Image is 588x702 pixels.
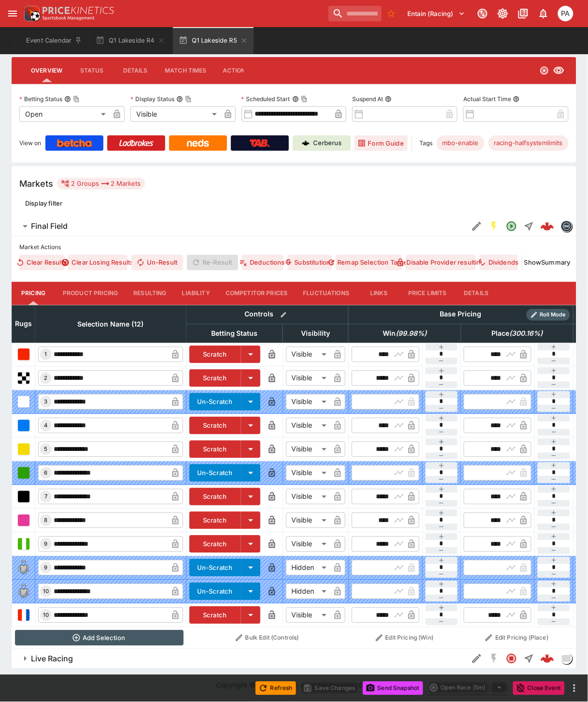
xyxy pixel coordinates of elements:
[290,328,341,340] span: Visibility
[41,588,51,595] span: 10
[157,59,215,82] button: Match Times
[189,559,241,577] button: Un-Scratch
[506,653,517,665] svg: Closed
[131,255,183,270] button: Un-Result
[437,135,485,151] div: Betting Target: cerberus
[43,541,50,548] span: 9
[43,375,50,382] span: 2
[336,255,402,270] button: Remap Selection Target
[19,178,53,189] h5: Markets
[329,6,382,21] input: search
[486,218,503,235] button: SGM Enabled
[351,630,458,646] button: Edit Pricing (Win)
[15,630,184,646] button: Add Selection
[553,65,565,76] svg: Visible
[189,488,241,506] button: Scratch
[541,220,554,233] div: f6cab186-1d75-49f3-9603-0f3ac8543e4c
[43,517,50,524] span: 8
[536,311,570,319] span: Roll Mode
[286,489,330,505] div: Visible
[506,221,517,232] svg: Open
[189,607,241,624] button: Scratch
[67,319,155,330] span: Selection Name (12)
[286,347,330,362] div: Visible
[21,4,41,23] img: PriceKinetics Logo
[363,682,423,695] button: Send Snapshot
[173,27,254,54] button: Q1 Lakeside R5
[540,66,549,75] svg: Open
[558,6,574,21] div: Peter Addley
[357,282,401,305] button: Links
[31,654,73,664] h6: Live Racing
[43,7,114,14] img: PriceKinetics
[130,95,174,103] p: Display Status
[541,652,554,666] img: logo-cerberus--red.svg
[189,512,241,529] button: Scratch
[488,138,569,148] span: racing-halfsystemlimits
[561,221,573,232] div: betmakers
[189,393,241,411] button: Un-Scratch
[286,394,330,410] div: Visible
[561,221,572,232] img: betmakers
[187,139,209,147] img: Neds
[189,417,241,434] button: Scratch
[474,5,491,22] button: Connected to PK
[19,195,68,211] button: Display filter
[503,650,520,668] button: Closed
[526,255,569,270] button: ShowSummary
[286,513,330,528] div: Visible
[12,282,55,305] button: Pricing
[189,630,346,646] button: Bulk Edit (Controls)
[201,328,269,340] span: Betting Status
[355,135,408,151] a: Form Guide
[61,178,141,190] div: 2 Groups 2 Markets
[19,106,109,122] div: Open
[23,59,70,82] button: Overview
[286,442,330,457] div: Visible
[384,6,399,21] button: No Bookmarks
[314,138,342,148] p: Cerberus
[126,282,174,305] button: Resulting
[242,95,290,103] p: Scheduled Start
[520,650,538,668] button: Straight
[561,654,572,664] img: liveracing
[509,328,543,340] em: ( 300.16 %)
[20,27,88,54] button: Event Calendar
[468,650,486,668] button: Edit Detail
[73,96,80,103] button: Copy To Clipboard
[12,217,468,236] button: Final Field
[468,218,486,235] button: Edit Detail
[520,218,538,235] button: Straight
[286,418,330,433] div: Visible
[513,682,565,695] button: Close Event
[43,399,50,405] span: 3
[555,3,576,24] button: Peter Addley
[174,282,218,305] button: Liability
[19,95,62,103] p: Betting Status
[16,560,31,576] img: blank-silk.png
[486,650,503,668] button: SGM Disabled
[189,370,241,387] button: Scratch
[561,653,573,665] div: liveracing
[401,282,455,305] button: Price Limits
[119,139,154,147] img: Ladbrokes
[242,255,284,270] button: Deductions
[286,608,330,623] div: Visible
[503,218,520,235] button: Open
[114,59,157,82] button: Details
[402,6,471,21] button: Select Tenant
[43,16,95,20] img: Sportsbook Management
[12,305,35,343] th: Rugs
[189,536,241,553] button: Scratch
[488,135,569,151] div: Betting Target: cerberus
[250,139,270,147] img: TabNZ
[302,139,310,147] img: Cerberus
[480,255,518,270] button: Dividends
[277,309,290,321] button: Bulk edit
[286,465,330,481] div: Visible
[189,464,241,482] button: Un-Scratch
[515,5,532,22] button: Documentation
[68,255,128,270] button: Clear Losing Results
[527,309,570,321] div: Show/hide Price Roll mode configuration.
